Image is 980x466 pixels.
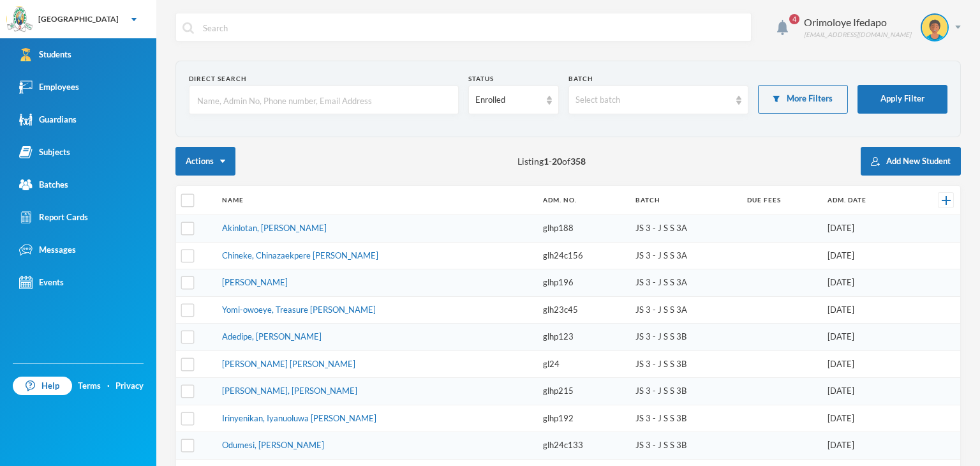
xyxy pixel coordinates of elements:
[517,154,586,168] span: Listing - of
[216,186,537,215] th: Name
[222,304,376,315] a: Yomi-owoeye, Treasure [PERSON_NAME]
[222,250,378,260] a: Chineke, Chinazaekpere [PERSON_NAME]
[19,243,76,257] div: Messages
[568,74,748,84] div: Batch
[804,15,911,30] div: Orimoloye Ifedapo
[107,380,110,393] div: ·
[537,432,629,460] td: glh24c133
[222,359,355,369] a: [PERSON_NAME] [PERSON_NAME]
[222,223,327,233] a: Akinlotan, [PERSON_NAME]
[821,215,910,243] td: [DATE]
[821,324,910,351] td: [DATE]
[821,269,910,297] td: [DATE]
[537,324,629,351] td: glhp123
[182,22,194,34] img: search
[861,147,961,176] button: Add New Student
[19,146,70,159] div: Subjects
[857,85,947,114] button: Apply Filter
[222,413,376,423] a: Irinyenikan, Iyanuoluwa [PERSON_NAME]
[821,405,910,432] td: [DATE]
[468,74,558,84] div: Status
[78,380,101,393] a: Terms
[804,30,911,40] div: [EMAIL_ADDRESS][DOMAIN_NAME]
[19,80,79,94] div: Employees
[19,178,68,192] div: Batches
[19,276,64,289] div: Events
[629,378,741,405] td: JS 3 - J S S 3B
[537,186,629,215] th: Adm. No.
[942,196,951,205] img: +
[175,147,235,176] button: Actions
[222,440,324,450] a: Odumesi, [PERSON_NAME]
[19,48,71,61] div: Students
[741,186,821,215] th: Due Fees
[13,377,72,396] a: Help
[38,13,119,25] div: [GEOGRAPHIC_DATA]
[222,386,357,396] a: [PERSON_NAME], [PERSON_NAME]
[202,13,745,42] input: Search
[821,242,910,269] td: [DATE]
[629,242,741,269] td: JS 3 - J S S 3A
[115,380,144,393] a: Privacy
[19,113,77,126] div: Guardians
[7,7,33,33] img: logo
[758,85,848,114] button: More Filters
[196,86,452,115] input: Name, Admin No, Phone number, Email Address
[629,432,741,460] td: JS 3 - J S S 3B
[629,405,741,432] td: JS 3 - J S S 3B
[575,94,730,107] div: Select batch
[821,432,910,460] td: [DATE]
[789,14,799,24] span: 4
[922,15,947,40] img: STUDENT
[222,277,288,287] a: [PERSON_NAME]
[544,156,549,167] b: 1
[821,296,910,324] td: [DATE]
[629,269,741,297] td: JS 3 - J S S 3A
[537,350,629,378] td: gl24
[537,269,629,297] td: glhp196
[629,324,741,351] td: JS 3 - J S S 3B
[537,405,629,432] td: glhp192
[537,378,629,405] td: glhp215
[537,242,629,269] td: glh24c156
[552,156,562,167] b: 20
[821,378,910,405] td: [DATE]
[629,350,741,378] td: JS 3 - J S S 3B
[821,350,910,378] td: [DATE]
[537,215,629,243] td: glhp188
[629,186,741,215] th: Batch
[19,211,88,224] div: Report Cards
[629,215,741,243] td: JS 3 - J S S 3A
[475,94,540,107] div: Enrolled
[629,296,741,324] td: JS 3 - J S S 3A
[821,186,910,215] th: Adm. Date
[537,296,629,324] td: glh23c45
[222,331,322,342] a: Adedipe, [PERSON_NAME]
[189,74,459,84] div: Direct Search
[570,156,586,167] b: 358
